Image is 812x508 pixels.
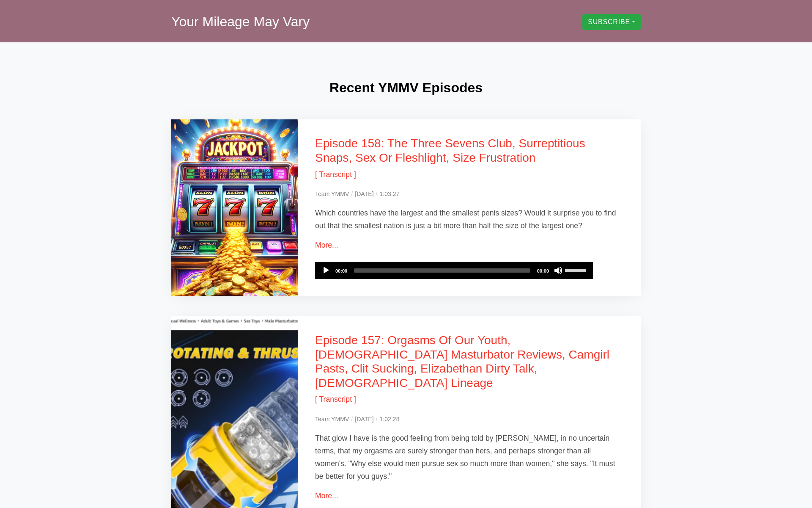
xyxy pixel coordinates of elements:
span: / [376,416,378,422]
p: Which countries have the largest and the smallest penis sizes? Would it surprise you to find out ... [315,207,624,232]
a: More... [315,491,338,500]
small: Team YMMV [DATE] 1:03:27 [315,190,399,197]
div: Audio Player [315,262,593,279]
p: That glow I have is the good feeling from being told by [PERSON_NAME], in no uncertain terms, tha... [315,432,624,483]
a: Episode 158: The Three Sevens Club, Surreptitious Snaps, Sex Or Fleshlight, Size Frustration [315,137,585,164]
a: Volume Slider [565,262,589,277]
span: 00:00 [335,268,347,273]
a: Your Mileage May Vary [171,14,310,29]
button: Play [322,266,330,275]
small: Team YMMV [DATE] 1:02:28 [315,416,399,422]
a: [ Transcript ] [315,395,356,403]
span: Time Slider [354,268,530,273]
span: / [351,416,353,422]
a: Episode 157: Orgasms Of Our Youth, [DEMOGRAPHIC_DATA] Masturbator Reviews, Camgirl Pasts, Clit Su... [315,334,609,389]
button: SUBSCRIBE [582,14,641,30]
a: More... [315,241,338,249]
span: / [376,190,378,197]
a: [ Transcript ] [315,170,356,179]
button: Mute [554,266,562,275]
span: / [351,190,353,197]
span: 00:00 [537,268,549,273]
h2: Recent YMMV Episodes [171,80,641,96]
